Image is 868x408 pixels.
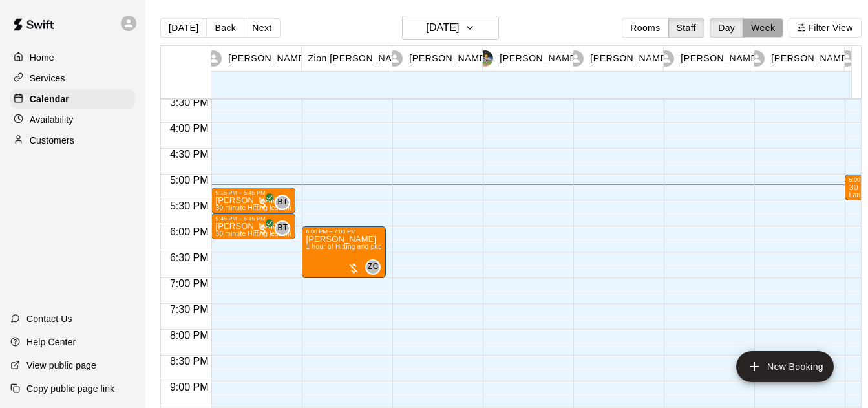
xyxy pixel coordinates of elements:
a: Calendar [10,89,135,109]
span: 30 minute Hitting lesson (Lane 1 (40)) [215,230,330,237]
h6: [DATE] [426,19,459,37]
div: 5:15 PM – 5:45 PM [215,189,291,196]
div: 6:00 PM – 7:00 PM: 1 hour of Hitting and pitching/fielding [302,226,386,278]
span: 8:30 PM [167,356,212,367]
span: 6:00 PM [167,226,212,237]
button: Filter View [789,18,861,38]
p: Services [30,72,65,85]
div: 5:15 PM – 5:45 PM: Everhett Squires [211,188,295,213]
img: Mike Morrison III [477,50,493,67]
button: Staff [668,18,705,38]
span: 5:00 PM [167,175,212,186]
p: Availability [30,113,74,126]
p: [PERSON_NAME] [681,52,759,65]
a: Availability [10,110,135,129]
span: All customers have paid [257,223,270,236]
p: [PERSON_NAME] [590,52,669,65]
p: Calendar [30,92,69,105]
p: [PERSON_NAME] [409,52,488,65]
span: BT [277,196,288,209]
p: [PERSON_NAME] [500,52,578,65]
span: Brandon Taylor [280,195,290,210]
span: ZC [368,261,379,274]
p: [PERSON_NAME] [228,52,307,65]
p: Help Center [26,336,76,349]
span: All customers have paid [257,197,270,210]
p: [PERSON_NAME] [771,52,850,65]
button: Next [244,18,280,38]
span: 7:00 PM [167,278,212,289]
p: Copy public page link [26,382,114,395]
span: 6:30 PM [167,252,212,263]
a: Customers [10,131,135,150]
div: 5:45 PM – 6:15 PM [215,215,291,222]
span: 4:30 PM [167,149,212,160]
span: 7:30 PM [167,304,212,315]
span: BT [277,222,288,235]
span: 5:30 PM [167,200,212,211]
span: 3:30 PM [167,97,212,108]
button: Rooms [622,18,668,38]
span: 30 minute Hitting lesson (Lane 1 (40)) [215,204,330,211]
span: Brandon Taylor [280,220,290,236]
div: Brandon Taylor [275,220,290,236]
div: Brandon Taylor [275,195,290,210]
button: [DATE] [160,18,207,38]
p: Customers [30,134,74,147]
button: add [736,351,834,382]
a: Services [10,69,135,88]
button: [DATE] [402,16,499,40]
p: View public page [26,359,96,372]
span: 9:00 PM [167,381,212,392]
span: 1 hour of Hitting and pitching/fielding (Lane 5 (65)) [306,243,459,250]
div: 6:00 PM – 7:00 PM [306,228,382,235]
span: 8:00 PM [167,330,212,341]
button: Week [743,18,783,38]
button: Day [710,18,743,38]
button: Back [206,18,244,38]
span: 4:00 PM [167,123,212,134]
p: Contact Us [26,312,72,325]
p: Home [30,51,54,64]
a: Home [10,48,135,67]
div: Zion Clonts [365,259,381,275]
p: Zion [PERSON_NAME] [308,52,408,65]
div: 5:45 PM – 6:15 PM: Kade Thompson [211,213,295,239]
span: Zion Clonts [370,259,381,275]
